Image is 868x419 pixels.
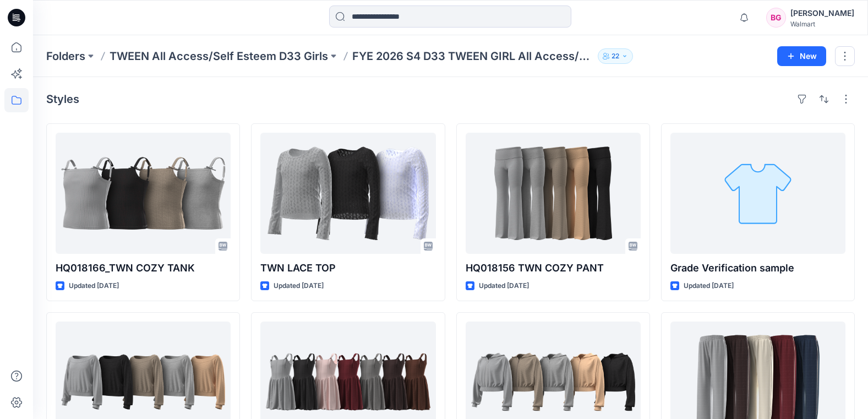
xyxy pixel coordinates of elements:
p: Updated [DATE] [479,280,529,292]
div: BG [766,8,786,28]
div: Walmart [790,20,854,28]
a: HQ018166_TWN COZY TANK [56,133,231,254]
p: Grade Verification sample [670,260,845,276]
a: TWEEN All Access/Self Esteem D33 Girls [110,48,328,64]
p: Updated [DATE] [684,280,734,292]
p: Updated [DATE] [69,280,119,292]
p: HQ018156 TWN COZY PANT [466,260,641,276]
p: FYE 2026 S4 D33 TWEEN GIRL All Access/Self Esteem [352,48,593,64]
button: 22 [598,48,633,64]
a: Grade Verification sample [670,133,845,254]
button: New [777,46,826,66]
p: Updated [DATE] [274,280,324,292]
p: TWN LACE TOP [260,260,435,276]
div: [PERSON_NAME] [790,7,854,20]
a: Folders [46,48,85,64]
a: TWN LACE TOP [260,133,435,254]
h4: Styles [46,92,79,106]
p: 22 [612,50,619,62]
p: HQ018166_TWN COZY TANK [56,260,231,276]
a: HQ018156 TWN COZY PANT [466,133,641,254]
